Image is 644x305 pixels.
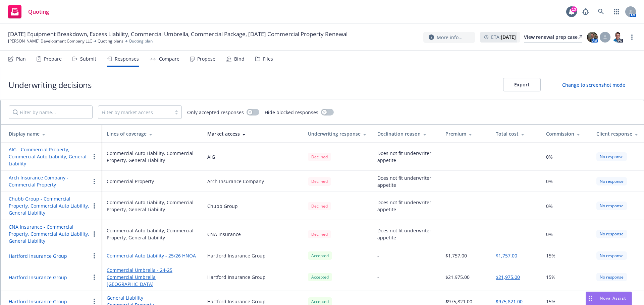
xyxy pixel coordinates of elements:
button: Nova Assist [586,292,632,305]
span: 15% [546,298,555,305]
img: photo [612,32,623,43]
input: Filter by name... [9,105,93,119]
div: No response [596,273,627,281]
div: Chubb Group [207,203,238,210]
span: 0% [546,231,553,238]
div: - [377,274,379,281]
div: $975,821.00 [445,298,472,305]
div: No response [596,202,627,210]
div: Does not fit underwriter appetite [377,227,435,241]
button: Hartford Insurance Group [9,298,67,305]
span: Declined [308,177,331,185]
div: Hartford Insurance Group [207,298,266,305]
a: Quoting plans [98,38,123,44]
div: Hartford Insurance Group [207,252,266,259]
span: 15% [546,252,555,259]
div: Compare [159,56,179,62]
div: View renewal prep case [524,32,582,42]
a: Commercial Auto Liability - 25/26 HNOA [107,252,197,259]
button: More info... [423,32,475,43]
span: Declined [308,230,331,238]
span: Quoting [28,9,49,14]
div: Display name [9,130,96,137]
div: Change to screenshot mode [562,81,625,88]
button: CNA Insurance - Commercial Property, Commercial Auto Liability, General Liability [9,223,90,244]
div: Client response [596,130,638,137]
div: Commission [546,130,586,137]
div: Declination reason [377,130,435,137]
span: 15% [546,274,555,281]
span: More info... [437,34,463,41]
button: $1,757.00 [496,252,517,259]
a: View renewal prep case [524,32,582,43]
span: Nova Assist [600,295,626,301]
div: Does not fit underwriter appetite [377,199,435,213]
span: Declined [308,202,331,210]
span: Only accepted responses [187,109,244,116]
a: more [628,33,636,41]
div: Lines of coverage [107,130,197,137]
div: Declined [308,177,331,185]
span: Hide blocked responses [265,109,318,116]
div: Commercial Auto Liability, Commercial Property, General Liability [107,199,197,213]
button: $21,975.00 [496,274,520,281]
div: Declined [308,230,331,238]
span: 0% [546,203,553,210]
div: Commercial Auto Liability, Commercial Property, General Liability [107,150,197,164]
span: [DATE] Equipment Breakdown, Excess Liability, Commercial Umbrella, Commercial Package, [DATE] Com... [8,30,347,38]
div: Declined [308,202,331,210]
button: Arch Insurance Company - Commercial Property [9,174,90,188]
a: Commercial Umbrella - 24-25 Commercial Umbrella [GEOGRAPHIC_DATA] [107,266,197,288]
div: Drag to move [586,292,594,305]
div: No response [596,177,627,185]
a: Search [594,5,608,18]
div: Does not fit underwriter appetite [377,174,435,188]
div: No response [596,251,627,260]
div: Premium [445,130,485,137]
div: $21,975.00 [445,274,470,281]
a: Report a Bug [579,5,592,18]
button: $975,821.00 [496,298,523,305]
div: Accepted [308,273,332,281]
button: AIG - Commercial Property, Commercial Auto Liability, General Liability [9,146,90,167]
div: Commercial Auto Liability, Commercial Property, General Liability [107,227,197,241]
div: Responses [115,56,139,62]
div: Propose [197,56,215,62]
button: Chubb Group - Commercial Property, Commercial Auto Liability, General Liability [9,195,90,216]
div: Submit [80,56,96,62]
img: photo [587,32,598,43]
div: No response [596,230,627,238]
div: Commercial Property [107,178,154,185]
a: Switch app [610,5,623,18]
div: Plan [16,56,26,62]
div: Total cost [496,130,535,137]
div: Declined [308,153,331,161]
a: [PERSON_NAME] Development Company LLC [8,38,92,44]
div: Does not fit underwriter appetite [377,150,435,164]
div: - [377,252,379,259]
div: Bind [234,56,245,62]
div: CNA Insurance [207,231,241,238]
button: Hartford Insurance Group [9,252,67,259]
a: General Liability [107,294,197,301]
span: Quoting plan [129,38,153,44]
span: ETA : [491,33,516,41]
div: $1,757.00 [445,252,467,259]
button: Hartford Insurance Group [9,274,67,281]
a: Quoting [5,2,52,21]
div: Accepted [308,251,332,260]
button: Export [503,78,541,91]
div: Files [263,56,273,62]
span: 0% [546,178,553,185]
div: AIG [207,153,215,160]
div: - [377,298,379,305]
div: 13 [571,6,577,12]
span: Declined [308,152,331,161]
div: Underwriting response [308,130,367,137]
button: Change to screenshot mode [551,78,636,91]
h1: Underwriting decisions [8,79,91,90]
div: Market access [207,130,297,137]
div: Arch Insurance Company [207,178,264,185]
div: Hartford Insurance Group [207,274,266,281]
div: Prepare [44,56,62,62]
